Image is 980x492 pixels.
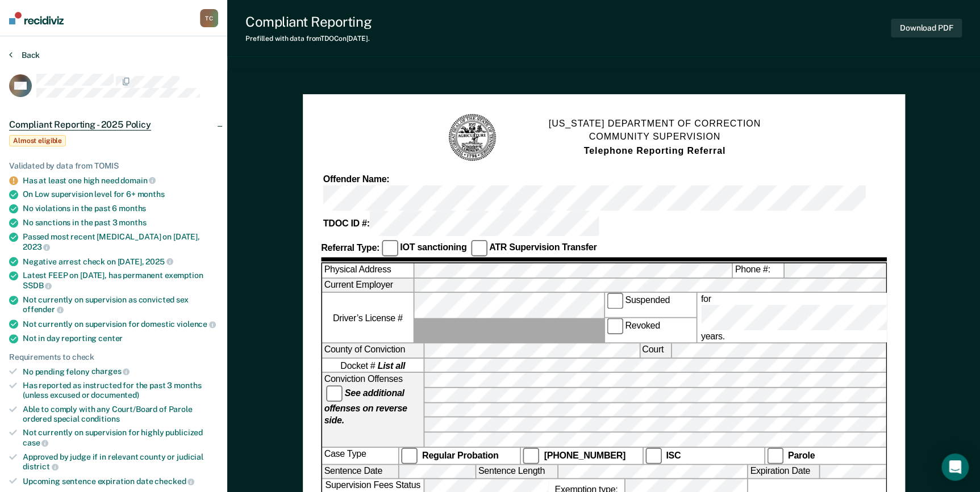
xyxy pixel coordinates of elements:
div: Case Type [322,448,398,464]
label: Sentence Length [476,465,557,478]
input: See additional offenses on reverse side. [326,385,343,402]
div: Passed most recent [MEDICAL_DATA] on [DATE], [23,232,218,251]
div: Has at least one high need domain [23,175,218,186]
strong: IOT sanctioning [400,242,466,253]
input: Suspended [606,293,623,309]
span: checked [155,477,194,486]
strong: [PHONE_NUMBER] [544,450,625,460]
span: violence [177,319,216,329]
span: district [23,462,59,471]
label: Court [640,343,670,357]
span: months [119,218,146,227]
label: Phone #: [732,263,783,277]
strong: See additional offenses on reverse side. [324,388,407,424]
input: for years. [700,305,929,331]
label: Physical Address [322,263,413,277]
strong: Regular Probation [422,450,498,460]
strong: ISC [666,450,681,460]
div: Requirements to check [9,352,218,362]
span: months [137,190,165,199]
span: Docket # [340,359,405,371]
input: IOT sanctioning [381,240,398,256]
button: TC [200,9,218,27]
label: Driver’s License # [322,293,413,342]
strong: Referral Type: [321,242,380,253]
span: Compliant Reporting - 2025 Policy [9,119,151,131]
button: Download PDF [891,19,962,37]
div: Conviction Offenses [322,373,423,447]
div: Not currently on supervision for domestic [23,319,218,329]
strong: TDOC ID #: [323,218,369,229]
h1: [US_STATE] DEPARTMENT OF CORRECTION COMMUNITY SUPERVISION [548,117,760,158]
span: Almost eligible [9,135,66,146]
div: Not in day reporting [23,334,218,343]
div: Validated by data from TOMIS [9,161,218,171]
img: Recidiviz [9,12,64,24]
label: County of Conviction [322,343,423,357]
div: Open Intercom Messenger [941,453,969,481]
label: for years. [698,293,931,342]
div: Upcoming sentence expiration date [23,476,218,486]
label: Sentence Date [322,465,398,478]
span: SSDB [23,281,52,290]
div: Not currently on supervision as convicted sex [23,295,218,314]
label: Revoked [604,318,696,343]
span: 2023 [23,242,50,251]
span: case [23,438,48,447]
input: Parole [766,448,783,464]
div: No pending felony [23,367,218,377]
div: Approved by judge if in relevant county or judicial [23,452,218,472]
div: No sanctions in the past 3 [23,218,218,228]
div: Not currently on supervision for highly publicized [23,428,218,447]
strong: ATR Supervision Transfer [489,242,596,253]
span: documented) [91,390,139,400]
div: Has reported as instructed for the past 3 months (unless excused or [23,381,218,400]
div: Negative arrest check on [DATE], [23,256,218,267]
input: [PHONE_NUMBER] [523,448,539,464]
strong: Telephone Reporting Referral [583,146,725,156]
div: No violations in the past 6 [23,204,218,213]
strong: List all [377,360,405,371]
input: ATR Supervision Transfer [470,240,487,256]
span: charges [91,367,130,376]
div: Compliant Reporting [245,14,372,30]
label: Expiration Date [748,465,819,478]
button: Back [9,50,40,60]
input: Revoked [606,318,623,335]
strong: Offender Name: [323,174,389,184]
span: conditions [81,414,120,423]
strong: Parole [787,450,814,460]
div: Prefilled with data from TDOC on [DATE] . [245,35,372,43]
span: months [119,204,146,213]
div: Able to comply with any Court/Board of Parole ordered special [23,405,218,424]
input: Regular Probation [401,448,418,464]
span: center [98,334,123,343]
label: Current Employer [322,278,413,292]
img: TN Seal [447,112,498,163]
label: Suspended [604,293,696,317]
input: ISC [645,448,661,464]
div: T C [200,9,218,27]
div: Latest FEEP on [DATE], has permanent exemption [23,271,218,290]
div: On Low supervision level for 6+ [23,190,218,199]
span: offender [23,305,64,314]
span: 2025 [145,257,173,266]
